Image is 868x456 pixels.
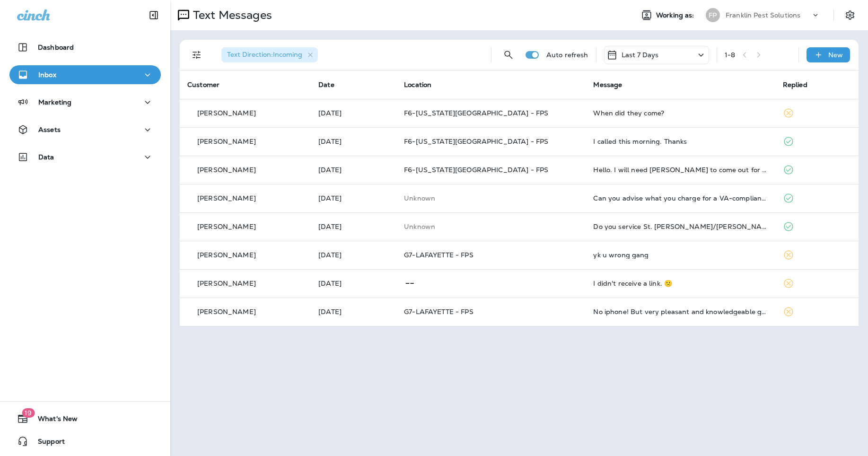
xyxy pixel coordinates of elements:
span: G7-LAFAYETTE - FPS [404,307,473,316]
div: I called this morning. Thanks [593,138,767,145]
p: Aug 18, 2025 09:52 AM [318,223,389,230]
p: Dashboard [38,44,74,51]
p: Inbox [38,71,56,79]
p: Assets [38,126,61,133]
p: Text Messages [189,8,272,22]
button: Dashboard [9,38,161,57]
p: [PERSON_NAME] [197,166,256,174]
div: Do you service St. Joes/Benton Harbor? I have a property there and need a wasp nest near my drive... [593,223,767,230]
span: Support [28,438,65,449]
p: [PERSON_NAME] [197,194,256,202]
p: Aug 15, 2025 03:02 PM [318,308,389,316]
div: Text Direction:Incoming [221,47,318,62]
span: Message [593,80,622,89]
p: Data [38,153,54,161]
button: Marketing [9,93,161,112]
button: Collapse Sidebar [140,6,167,25]
button: Assets [9,120,161,139]
p: New [828,51,843,59]
div: When did they come? [593,109,767,117]
p: Last 7 Days [622,51,659,59]
p: Aug 19, 2025 10:45 AM [318,138,389,145]
span: What's New [28,415,78,426]
span: Date [318,80,334,89]
span: Customer [187,80,219,89]
span: 19 [22,408,35,418]
span: Replied [783,80,807,89]
p: Aug 15, 2025 04:27 PM [318,280,389,287]
p: Aug 18, 2025 07:00 PM [318,166,389,174]
p: Marketing [38,98,71,106]
p: [PERSON_NAME] [197,280,256,287]
button: Support [9,432,161,451]
span: F6-[US_STATE][GEOGRAPHIC_DATA] - FPS [404,137,548,146]
p: This customer does not have a last location and the phone number they messaged is not assigned to... [404,223,578,230]
div: FP [706,8,720,22]
p: Aug 15, 2025 08:36 PM [318,251,389,259]
p: [PERSON_NAME] [197,223,256,230]
p: Auto refresh [546,51,588,59]
button: Inbox [9,65,161,84]
button: Search Messages [499,45,518,64]
p: [PERSON_NAME] [197,251,256,259]
p: This customer does not have a last location and the phone number they messaged is not assigned to... [404,194,578,202]
button: 19What's New [9,409,161,428]
p: Aug 18, 2025 05:38 PM [318,194,389,202]
div: 1 - 8 [725,51,735,59]
span: F6-[US_STATE][GEOGRAPHIC_DATA] - FPS [404,109,548,117]
p: [PERSON_NAME] [197,138,256,145]
div: yk u wrong gang [593,251,767,259]
div: I didn't receive a link. 🙁 [593,280,767,287]
p: Aug 19, 2025 12:36 PM [318,109,389,117]
span: Text Direction : Incoming [227,50,302,59]
button: Settings [842,7,859,24]
span: G7-LAFAYETTE - FPS [404,251,473,259]
span: F6-[US_STATE][GEOGRAPHIC_DATA] - FPS [404,166,548,174]
span: Location [404,80,431,89]
div: Hello. I will need Jason to come out for the second spray at no charge. The yellow jackets are st... [593,166,767,174]
p: Franklin Pest Solutions [726,11,800,19]
button: Data [9,148,161,167]
div: No iphone! But very pleasant and knowledgeable gentleman [593,308,767,316]
button: Filters [187,45,206,64]
p: [PERSON_NAME] [197,109,256,117]
span: Working as: [656,11,696,19]
div: Can you advise what you charge for a VA-compliant pest (termite) inspection? Also, Can you advise... [593,194,767,202]
p: [PERSON_NAME] [197,308,256,316]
